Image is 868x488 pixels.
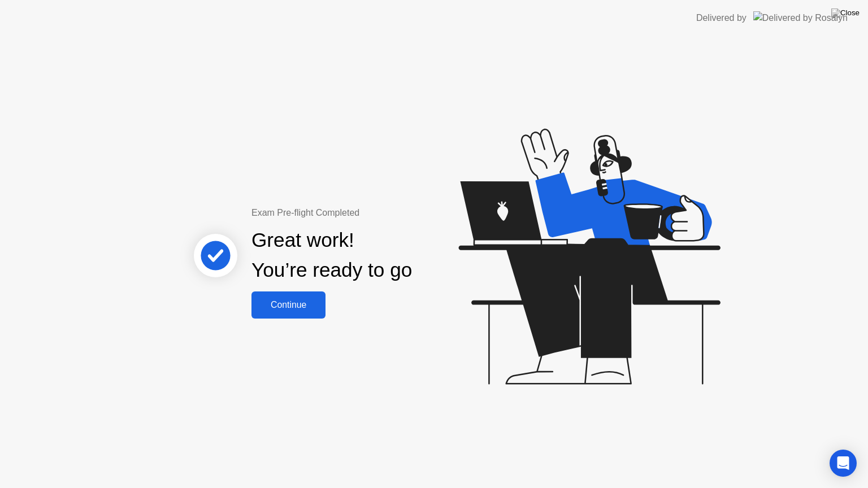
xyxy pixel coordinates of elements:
[255,300,322,310] div: Continue
[251,225,412,285] div: Great work! You’re ready to go
[830,450,857,477] div: Open Intercom Messenger
[251,206,485,220] div: Exam Pre-flight Completed
[753,11,848,24] img: Delivered by Rosalyn
[251,291,325,319] button: Continue
[831,8,860,18] img: Close
[696,11,747,25] div: Delivered by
